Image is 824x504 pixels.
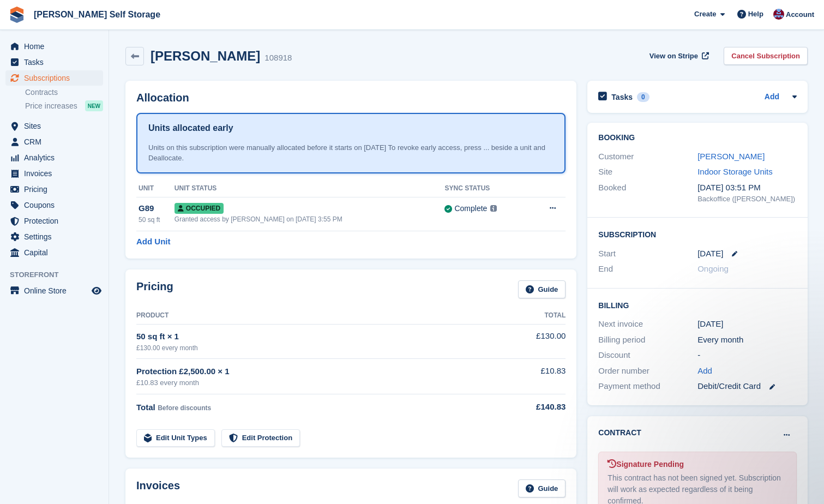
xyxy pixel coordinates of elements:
[139,202,175,215] div: G89
[148,142,554,164] div: Units on this subscription were manually allocated before it starts on [DATE] To revoke early acc...
[151,49,260,63] h2: [PERSON_NAME]
[175,180,445,197] th: Unit Status
[136,307,500,325] th: Product
[136,365,500,378] div: Protection £2,500.00 × 1
[85,100,103,111] div: NEW
[598,299,797,310] h2: Billing
[24,283,89,298] span: Online Store
[5,150,103,165] a: menu
[500,324,566,358] td: £130.00
[697,365,712,377] a: Add
[518,280,566,298] a: Guide
[598,182,697,205] div: Booked
[136,429,215,447] a: Edit Unit Types
[24,55,89,70] span: Tasks
[24,70,89,86] span: Subscriptions
[598,334,697,346] div: Billing period
[490,205,497,212] img: icon-info-grey-7440780725fd019a000dd9b08b2336e03edf1995a4989e88bcd33f0948082b44.svg
[697,264,729,273] span: Ongoing
[697,334,797,346] div: Every month
[25,100,103,112] a: Price increases NEW
[649,51,698,62] span: View on Stripe
[24,213,89,229] span: Protection
[29,5,165,23] a: [PERSON_NAME] Self Storage
[645,47,711,65] a: View on Stripe
[175,203,224,214] span: Occupied
[697,152,765,161] a: [PERSON_NAME]
[598,151,697,163] div: Customer
[10,269,109,280] span: Storefront
[5,213,103,229] a: menu
[598,318,697,331] div: Next invoice
[454,203,487,214] div: Complete
[158,404,211,412] span: Before discounts
[24,182,89,197] span: Pricing
[697,167,773,176] a: Indoor Storage Units
[773,9,784,20] img: Tracy Bailey
[25,101,77,111] span: Price increases
[5,283,103,298] a: menu
[24,166,89,181] span: Invoices
[175,214,445,224] div: Granted access by [PERSON_NAME] on [DATE] 3:55 PM
[518,479,566,497] a: Guide
[611,92,633,102] h2: Tasks
[136,403,155,412] span: Total
[765,91,779,104] a: Add
[24,150,89,165] span: Analytics
[697,194,797,205] div: Backoffice ([PERSON_NAME])
[136,92,566,104] h2: Allocation
[24,134,89,149] span: CRM
[136,377,500,388] div: £10.83 every month
[5,245,103,260] a: menu
[5,39,103,54] a: menu
[697,318,797,331] div: [DATE]
[598,134,797,142] h2: Booking
[444,180,528,197] th: Sync Status
[786,9,814,20] span: Account
[598,263,697,275] div: End
[598,349,697,362] div: Discount
[637,92,649,102] div: 0
[136,180,175,197] th: Unit
[5,70,103,86] a: menu
[5,197,103,213] a: menu
[5,118,103,134] a: menu
[500,307,566,325] th: Total
[5,55,103,70] a: menu
[598,380,697,393] div: Payment method
[90,284,103,297] a: Preview store
[697,182,797,194] div: [DATE] 03:51 PM
[5,182,103,197] a: menu
[24,229,89,244] span: Settings
[598,166,697,178] div: Site
[500,401,566,413] div: £140.83
[9,7,25,23] img: stora-icon-8386f47178a22dfd0bd8f6a31ec36ba5ce8667c1dd55bd0f319d3a0aa187defe.svg
[694,9,716,20] span: Create
[24,118,89,134] span: Sites
[136,479,180,497] h2: Invoices
[724,47,808,65] a: Cancel Subscription
[136,280,173,298] h2: Pricing
[25,87,103,98] a: Contracts
[5,134,103,149] a: menu
[697,248,723,260] time: 2025-10-01 00:00:00 UTC
[697,380,797,393] div: Debit/Credit Card
[5,229,103,244] a: menu
[697,349,797,362] div: -
[221,429,300,447] a: Edit Protection
[24,197,89,213] span: Coupons
[136,236,170,248] a: Add Unit
[136,331,500,343] div: 50 sq ft × 1
[136,343,500,353] div: £130.00 every month
[139,215,175,225] div: 50 sq ft
[598,365,697,377] div: Order number
[748,9,763,20] span: Help
[5,166,103,181] a: menu
[500,359,566,394] td: £10.83
[24,245,89,260] span: Capital
[598,248,697,260] div: Start
[148,122,233,135] h1: Units allocated early
[24,39,89,54] span: Home
[598,229,797,239] h2: Subscription
[608,459,787,470] div: Signature Pending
